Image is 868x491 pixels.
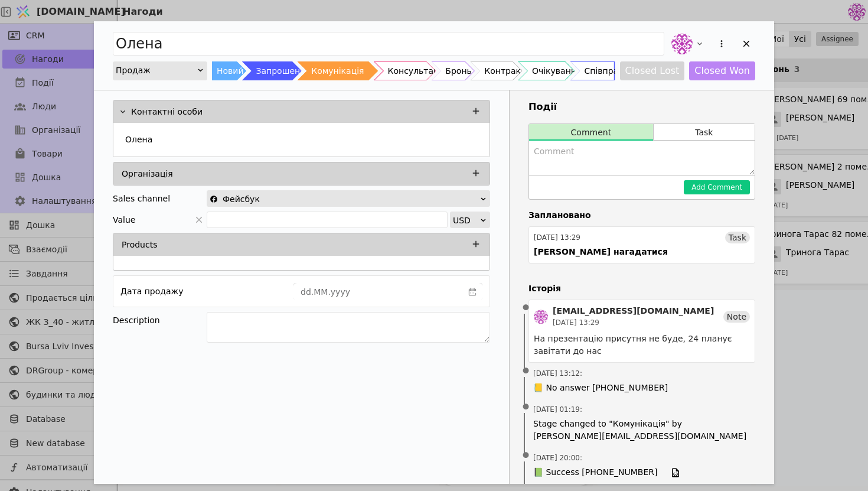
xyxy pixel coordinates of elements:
[520,441,532,471] span: •
[131,106,203,118] p: Контактні особи
[120,283,183,300] div: Дата продажу
[388,61,446,80] div: Консультація
[534,333,750,357] div: На презентацію присутня не буде, 24 планує завітати до нас
[528,100,755,114] h3: Події
[533,382,668,394] span: 📒 No answer [PHONE_NUMBER]
[553,305,714,317] div: [EMAIL_ADDRESS][DOMAIN_NAME]
[453,212,479,229] div: USD
[122,168,173,180] p: Організація
[528,282,755,295] h4: Історія
[684,180,750,194] button: Add Comment
[529,124,653,141] button: Comment
[671,33,693,54] img: de
[533,368,582,379] span: [DATE] 13:12 :
[534,232,580,243] div: [DATE] 13:29
[113,212,135,228] span: Value
[533,404,582,415] span: [DATE] 01:19 :
[533,453,582,463] span: [DATE] 20:00 :
[116,62,197,79] div: Продаж
[484,61,526,80] div: Контракт
[125,134,152,146] p: Олена
[113,190,170,207] div: Sales channel
[533,418,750,443] span: Stage changed to "Комунікація" by [PERSON_NAME][EMAIL_ADDRESS][DOMAIN_NAME]
[217,61,244,80] div: Новий
[113,312,207,329] div: Description
[520,356,532,386] span: •
[520,293,532,323] span: •
[520,392,532,422] span: •
[210,195,218,203] img: facebook.svg
[534,310,548,324] img: de
[584,61,629,80] div: Співпраця
[445,61,471,80] div: Бронь
[534,246,668,258] div: [PERSON_NAME] нагадатися
[294,284,463,300] input: dd.MM.yyyy
[94,21,774,484] div: Add Opportunity
[256,61,311,80] div: Запрошення
[223,191,260,207] span: Фейсбук
[532,61,581,80] div: Очікування
[723,311,750,323] div: Note
[553,317,714,328] div: [DATE] 13:29
[311,61,364,80] div: Комунікація
[654,124,755,141] button: Task
[533,466,657,479] span: 📗 Success [PHONE_NUMBER]
[689,61,755,80] button: Closed Won
[122,239,157,251] p: Products
[620,61,685,80] button: Closed Lost
[528,209,755,222] h4: Заплановано
[725,232,750,243] div: Task
[468,288,477,296] svg: calender simple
